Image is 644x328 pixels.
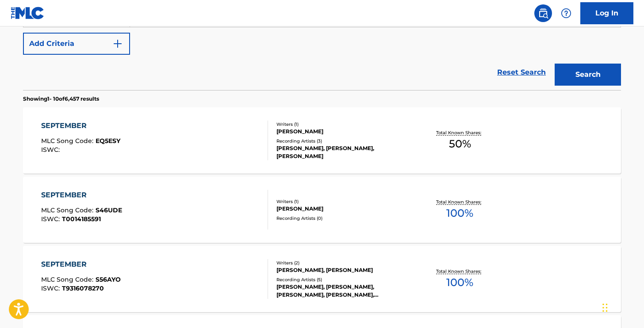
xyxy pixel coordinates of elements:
div: Recording Artists ( 0 ) [276,215,410,222]
img: MLC Logo [11,7,45,19]
iframe: Chat Widget [600,286,644,328]
div: Drag [602,294,608,321]
div: SEPTEMBER [41,121,120,131]
div: Writers ( 1 ) [276,198,410,205]
a: Log In [580,2,633,24]
div: [PERSON_NAME] [276,205,410,213]
img: 9d2ae6d4665cec9f34b9.svg [112,38,123,49]
div: Writers ( 2 ) [276,260,410,266]
span: 50 % [449,136,471,152]
div: SEPTEMBER [41,259,121,270]
button: Search [555,64,621,86]
span: MLC Song Code : [41,137,96,145]
span: ISWC : [41,146,62,154]
a: SEPTEMBERMLC Song Code:S56AYOISWC:T9316078270Writers (2)[PERSON_NAME], [PERSON_NAME]Recording Art... [23,246,621,312]
button: Add Criteria [23,33,130,55]
a: SEPTEMBERMLC Song Code:EQ5ESYISWC:Writers (1)[PERSON_NAME]Recording Artists (3)[PERSON_NAME], [PE... [23,107,621,173]
span: ISWC : [41,215,62,223]
a: Reset Search [493,63,550,82]
span: 100 % [446,275,473,290]
span: EQ5ESY [96,137,120,145]
div: SEPTEMBER [41,190,122,200]
p: Total Known Shares: [436,129,483,136]
span: ISWC : [41,284,62,292]
p: Total Known Shares: [436,199,483,205]
div: [PERSON_NAME], [PERSON_NAME], [PERSON_NAME] [276,144,410,160]
div: Help [557,4,575,22]
span: T9316078270 [62,284,104,292]
span: 100 % [446,205,473,221]
span: T0014185591 [62,215,101,223]
p: Total Known Shares: [436,268,483,275]
a: SEPTEMBERMLC Song Code:S46UDEISWC:T0014185591Writers (1)[PERSON_NAME]Recording Artists (0)Total K... [23,177,621,243]
span: MLC Song Code : [41,206,96,214]
span: MLC Song Code : [41,275,96,283]
form: Search Form [23,5,621,90]
div: [PERSON_NAME] [276,128,410,136]
div: [PERSON_NAME], [PERSON_NAME] [276,266,410,274]
div: Recording Artists ( 3 ) [276,138,410,144]
div: Writers ( 1 ) [276,121,410,128]
img: search [538,8,548,19]
div: Recording Artists ( 5 ) [276,276,410,283]
span: S46UDE [96,206,122,214]
div: [PERSON_NAME], [PERSON_NAME], [PERSON_NAME], [PERSON_NAME], [PERSON_NAME] [276,283,410,299]
span: S56AYO [96,275,121,283]
a: Public Search [534,4,552,22]
p: Showing 1 - 10 of 6,457 results [23,95,99,103]
img: help [561,8,571,19]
